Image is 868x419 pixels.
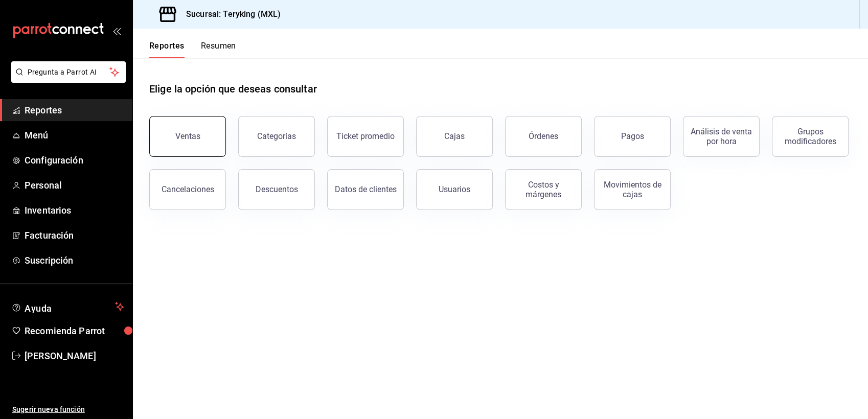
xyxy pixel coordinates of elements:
[416,169,493,210] button: Usuarios
[772,116,849,157] button: Grupos modificadores
[201,41,236,58] button: Resumen
[512,180,575,199] div: Costos y márgenes
[505,116,582,157] button: Órdenes
[149,41,185,58] button: Reportes
[28,67,110,78] span: Pregunta a Parrot AI
[25,228,124,242] span: Facturación
[25,203,124,217] span: Inventarios
[327,169,404,210] button: Datos de clientes
[25,128,124,142] span: Menú
[683,116,760,157] button: Análisis de venta por hora
[7,74,126,85] a: Pregunta a Parrot AI
[779,127,842,146] div: Grupos modificadores
[327,116,404,157] button: Ticket promedio
[25,153,124,167] span: Configuración
[25,300,111,313] span: Ayuda
[149,41,236,58] div: navigation tabs
[238,169,315,210] button: Descuentos
[594,169,671,210] button: Movimientos de cajas
[256,184,298,194] div: Descuentos
[149,81,317,97] h1: Elige la opción que deseas consultar
[11,61,126,83] button: Pregunta a Parrot AI
[25,253,124,267] span: Suscripción
[149,116,226,157] button: Ventas
[25,103,124,117] span: Reportes
[594,116,671,157] button: Pagos
[162,184,214,194] div: Cancelaciones
[149,169,226,210] button: Cancelaciones
[416,116,493,157] button: Cajas
[12,404,124,415] span: Sugerir nueva función
[444,131,465,141] div: Cajas
[257,131,296,141] div: Categorías
[601,180,664,199] div: Movimientos de cajas
[112,27,121,35] button: open_drawer_menu
[336,131,395,141] div: Ticket promedio
[178,8,281,20] h3: Sucursal: Teryking (MXL)
[529,131,558,141] div: Órdenes
[25,178,124,192] span: Personal
[439,184,470,194] div: Usuarios
[505,169,582,210] button: Costos y márgenes
[335,184,397,194] div: Datos de clientes
[690,127,753,146] div: Análisis de venta por hora
[25,324,124,338] span: Recomienda Parrot
[175,131,200,141] div: Ventas
[238,116,315,157] button: Categorías
[621,131,644,141] div: Pagos
[25,349,124,363] span: [PERSON_NAME]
